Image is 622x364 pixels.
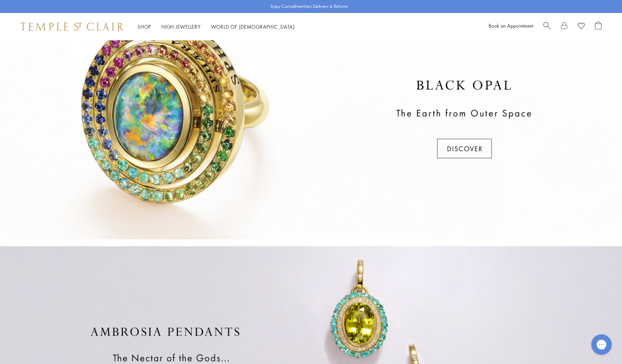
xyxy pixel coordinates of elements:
[543,22,551,32] a: Search
[211,23,295,30] a: World of [DEMOGRAPHIC_DATA]World of [DEMOGRAPHIC_DATA]
[137,23,295,31] nav: Main navigation
[270,3,348,10] p: Enjoy Complimentary Delivery & Returns
[578,22,585,32] a: View Wishlist
[588,332,615,357] iframe: Gorgias live chat messenger
[595,22,601,32] a: Open Shopping Bag
[137,23,151,30] a: ShopShop
[161,23,201,30] a: High JewelleryHigh Jewellery
[489,22,533,29] a: Book an Appointment
[21,23,124,31] img: Temple St. Clair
